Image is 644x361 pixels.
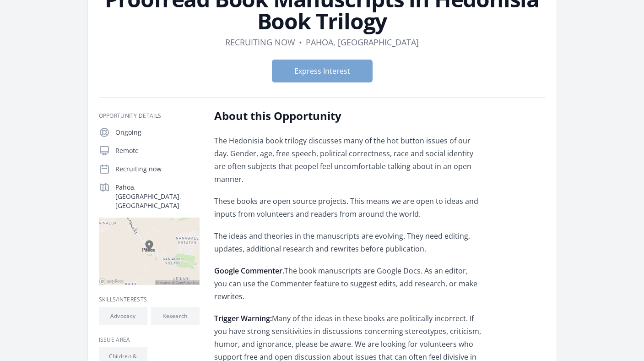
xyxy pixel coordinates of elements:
[214,134,482,186] p: The Hedonisia book trilogy discusses many of the hot button issues of our day. Gender, age, free ...
[225,36,295,49] dd: Recruiting now
[214,195,482,220] p: These books are open source projects. This means we are open to ideas and inputs from volunteers ...
[299,36,302,49] div: •
[151,307,200,325] li: Research
[214,266,284,276] strong: Google Commenter.
[115,146,200,155] p: Remote
[115,183,200,210] p: Pahoa, [GEOGRAPHIC_DATA], [GEOGRAPHIC_DATA]
[99,336,200,344] h3: Issue area
[306,36,419,49] dd: Pahoa, [GEOGRAPHIC_DATA]
[99,296,200,303] h3: Skills/Interests
[115,128,200,137] p: Ongoing
[214,109,482,123] h2: About this Opportunity
[99,218,200,285] img: Map
[214,313,272,323] strong: Trigger Warning:
[115,164,200,174] p: Recruiting now
[99,112,200,120] h3: Opportunity Details
[214,230,482,255] p: The ideas and theories in the manuscripts are evolving. They need editing, updates, additional re...
[214,264,482,303] p: The book manuscripts are Google Docs. As an editor, you can use the Commenter feature to suggest ...
[272,60,373,82] button: Express Interest
[99,307,147,325] li: Advocacy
